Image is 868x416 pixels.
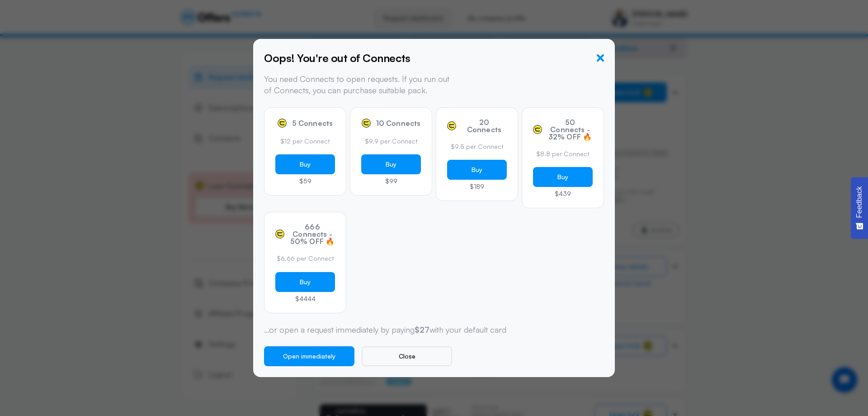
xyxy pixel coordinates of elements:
p: $59 [275,178,335,184]
p: ...or open a request immediately by paying with your default card [264,324,604,335]
button: Close [362,346,452,366]
span: 50 Connects - 32% OFF 🔥 [547,119,593,140]
span: 20 Connects [462,119,507,133]
button: Buy [447,160,507,180]
h5: Oops! You're out of Connects [264,50,410,66]
button: Feedback - Show survey [851,177,868,239]
p: $439 [533,191,593,197]
p: $4444 [275,296,335,302]
button: Buy [533,167,593,187]
p: $8.8 per Connect [533,149,593,158]
p: $6.66 per Connect [275,254,335,263]
span: 5 Connects [292,120,333,127]
p: $12 per Connect [275,137,335,146]
span: 10 Connects [376,120,421,127]
p: $9.5 per Connect [447,142,507,151]
p: $9.9 per Connect [361,137,421,146]
button: Buy [275,272,335,292]
span: 666 Connects - 50% OFF 🔥 [290,223,335,245]
span: Feedback [855,186,863,218]
strong: $27 [415,325,429,335]
button: Buy [275,154,335,174]
p: $189 [447,183,507,190]
p: $99 [361,178,421,184]
p: You need Connects to open requests. If you run out of Connects, you can purchase suitable pack. [264,73,456,96]
button: Open immediately [264,346,354,366]
button: Buy [361,154,421,174]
